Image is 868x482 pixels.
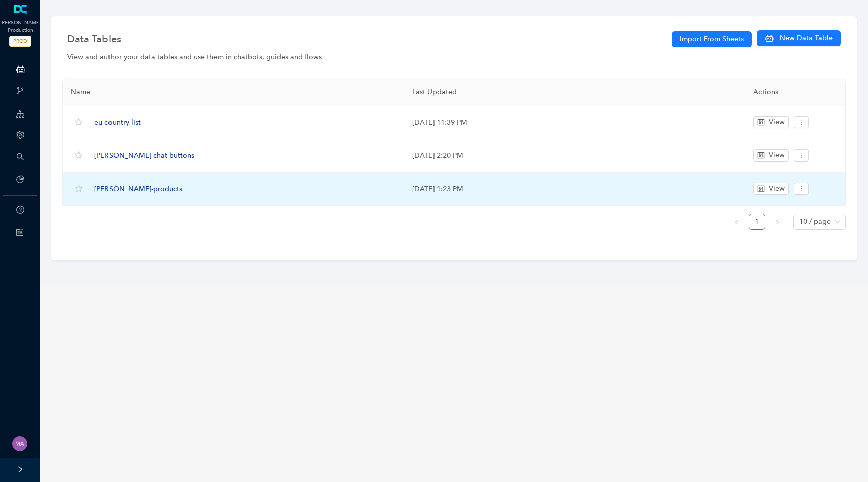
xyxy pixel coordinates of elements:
span: control [757,119,765,126]
img: 261dd2395eed1481b052019273ba48bf [12,436,27,451]
button: controlView [753,149,789,162]
button: more [794,183,809,195]
span: right [774,219,780,225]
button: controlView [753,183,789,195]
button: more [794,149,809,162]
span: question-circle [16,206,24,214]
button: right [769,214,785,230]
a: 1 [749,214,765,229]
li: 1 [749,214,765,230]
li: Previous Page [729,214,745,230]
span: more [798,152,805,159]
th: Actions [745,78,846,106]
span: setting [16,131,24,139]
span: View [769,117,785,128]
td: [DATE] 11:39 PM [404,106,746,139]
span: more [798,185,805,192]
div: Page Size [793,214,846,230]
div: View and author your data tables and use them in chatbots, guides and flows [67,52,841,63]
span: control [757,152,765,159]
span: star [75,118,83,126]
span: search [16,153,24,161]
span: control [757,185,765,192]
span: pie-chart [16,175,24,183]
span: Data Tables [67,31,121,47]
span: [PERSON_NAME]-products [94,185,182,193]
th: Name [63,78,404,106]
button: New Data Table [757,30,841,46]
span: Import From Sheets [680,34,744,45]
span: View [769,150,785,161]
button: controlView [753,116,789,128]
span: View [769,183,785,194]
th: Last Updated [404,78,746,106]
span: [PERSON_NAME]-chat-buttons [94,151,194,160]
span: branches [16,87,24,95]
span: star [75,185,83,193]
button: Import From Sheets [672,31,752,47]
button: more [794,116,809,128]
span: PROD [9,36,31,47]
span: 10 / page [799,214,840,229]
span: New Data Table [780,33,833,44]
td: [DATE] 2:20 PM [404,139,746,173]
button: left [729,214,745,230]
span: star [75,151,83,159]
span: left [734,219,740,225]
li: Next Page [769,214,785,230]
span: eu-country-list [94,118,141,127]
span: more [798,119,805,126]
td: [DATE] 1:23 PM [404,173,746,206]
